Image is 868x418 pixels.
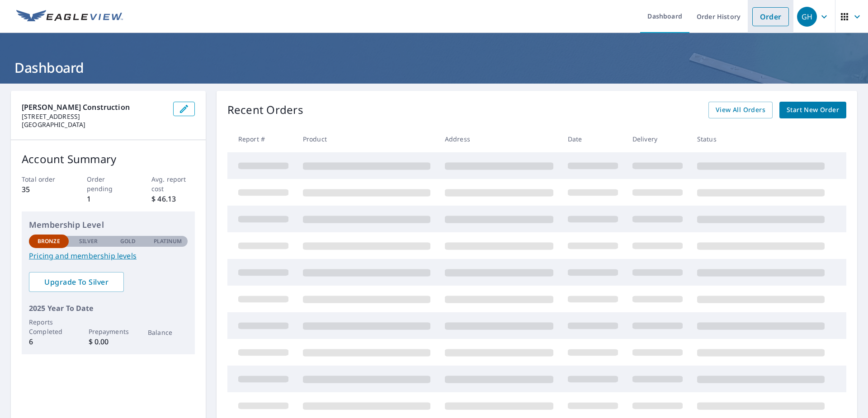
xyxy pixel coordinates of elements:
[690,126,832,152] th: Status
[22,113,166,121] p: [STREET_ADDRESS]
[438,126,561,152] th: Address
[29,317,69,336] p: Reports Completed
[22,184,65,195] p: 35
[797,7,817,27] div: GH
[16,10,123,23] img: EV Logo
[36,277,117,287] span: Upgrade To Silver
[708,102,773,118] a: View All Orders
[29,303,188,314] p: 2025 Year To Date
[716,104,765,116] span: View All Orders
[227,102,303,118] p: Recent Orders
[779,102,846,118] a: Start New Order
[29,336,69,347] p: 6
[87,174,130,193] p: Order pending
[87,193,130,204] p: 1
[22,151,195,167] p: Account Summary
[89,336,128,347] p: $ 0.00
[22,102,166,113] p: [PERSON_NAME] Construction
[154,237,182,245] p: Platinum
[38,237,60,245] p: Bronze
[11,58,857,77] h1: Dashboard
[148,328,188,337] p: Balance
[151,174,195,193] p: Avg. report cost
[79,237,98,245] p: Silver
[787,104,839,116] span: Start New Order
[29,250,188,261] a: Pricing and membership levels
[22,174,65,184] p: Total order
[561,126,625,152] th: Date
[29,272,124,292] a: Upgrade To Silver
[22,121,166,129] p: [GEOGRAPHIC_DATA]
[29,219,188,231] p: Membership Level
[752,7,789,26] a: Order
[625,126,690,152] th: Delivery
[296,126,438,152] th: Product
[89,327,128,336] p: Prepayments
[151,193,195,204] p: $ 46.13
[227,126,296,152] th: Report #
[120,237,136,245] p: Gold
